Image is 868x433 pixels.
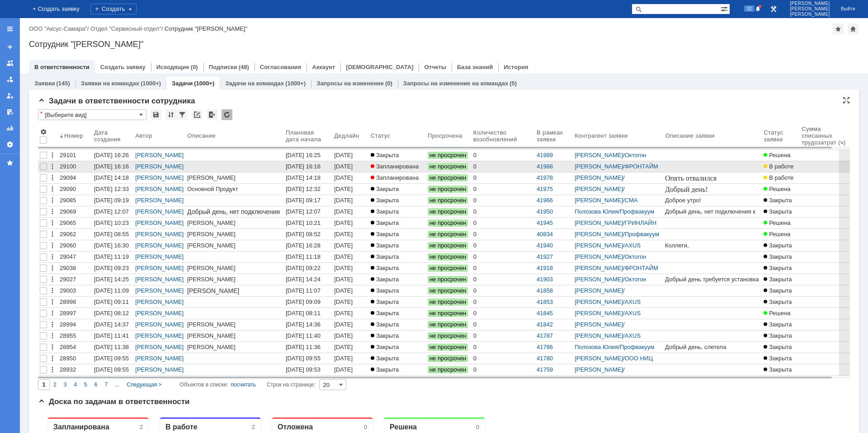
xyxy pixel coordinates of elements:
div: [DATE] 08:52 [286,231,321,237]
a: не просрочен [426,218,472,228]
a: 29090 [58,184,92,195]
a: Решена [762,229,800,240]
span: Закрыта [371,231,399,237]
a: [PERSON_NAME] [135,231,184,237]
a: IP-телефония [24,219,67,226]
a: не просрочен [426,263,472,274]
a: 0 [472,240,535,251]
a: Закрыта [762,263,800,274]
a: Исходящие [156,64,189,70]
div: 0 [473,174,533,182]
a: [DATE] 09:22 [284,263,332,274]
a: 29085 [58,195,92,206]
a: 0 [472,150,535,161]
a: Задача: 29094 [17,42,60,50]
a: 0 [472,251,535,262]
a: 0 [472,172,535,183]
div: Статус заявки [764,129,791,143]
div: [DATE] 16:28 [334,242,354,256]
span: не просрочен [428,231,468,238]
a: Создать заявку [3,40,17,54]
a: не просрочен [426,184,472,195]
div: [DATE] 09:23 [334,265,354,279]
a: [PERSON_NAME] [135,186,184,192]
span: Закрыта [764,242,792,249]
th: Статус [369,124,426,150]
div: 29100 [60,163,90,170]
div: Плановая дата начала [286,129,323,143]
a: не просрочен [426,172,472,183]
a: [DATE] 11:19 [92,251,133,262]
div: [DATE] 14:18 [94,174,129,181]
a: [PERSON_NAME] [135,265,184,271]
th: Количество возобновлений [472,124,535,150]
a: не просрочен [426,229,472,240]
span: Запланирована [371,163,419,170]
a: Перейти в интерфейс администратора [768,4,779,14]
th: Дедлайн [332,124,369,150]
a: [URL][DOMAIN_NAME] [19,151,86,158]
span: Закрыта [371,219,399,226]
th: Контрагент заявки [573,124,663,150]
a: Решена [762,150,800,161]
a: 29038 [58,263,92,274]
span: не просрочен [428,242,468,249]
a: [DATE] 16:26 [332,150,369,161]
div: [DATE] 14:18 [286,174,321,181]
a: [DATE] 16:16 [332,161,369,172]
div: 0 [473,219,533,227]
a: ФРОНТАЙМ [625,265,658,271]
div: Номер [64,132,83,139]
div: Сделать домашней страницей [848,23,859,34]
div: 29062 [60,231,90,238]
div: Дедлайн [334,132,359,139]
a: СМА [625,197,638,204]
th: Плановая дата начала [284,124,332,150]
a: 41989 [537,152,553,158]
a: Задачи на командах [225,80,284,87]
a: [PERSON_NAME] [575,231,623,237]
a: Аккаунт [312,64,335,70]
div: 0 [473,163,533,170]
div: 29069 [60,208,90,215]
span: Закрыта [764,253,792,260]
a: [DATE] 10:23 [332,218,369,228]
a: [PERSON_NAME] [135,197,184,204]
div: [DATE] 08:55 [94,231,129,237]
a: не просрочен [426,161,472,172]
div: [DATE] 09:17 [286,197,321,204]
span: не просрочен [428,197,468,204]
div: 29090 [60,186,90,193]
div: [DATE] 08:52 [334,231,354,245]
a: [PERSON_NAME] [575,197,623,204]
div: 29038 [60,265,90,272]
div: Скопировать ссылку на список [192,109,203,120]
span: Закрыта [371,197,399,204]
span: Закрыта [764,208,792,215]
a: [DATE] 12:33 [332,184,369,195]
a: 29100 [58,161,92,172]
a: 41945 [537,219,553,226]
a: [URL][DOMAIN_NAME] [26,142,93,149]
div: [DATE] 12:07 [334,208,354,222]
div: Экспорт списка [207,109,217,120]
span: Закрыта [764,197,792,204]
a: Профвакуум [620,208,654,215]
img: logo [11,5,18,13]
div: 0 [473,208,533,215]
th: Автор [133,124,185,150]
div: 0 [473,242,533,249]
a: Решена [762,218,800,228]
a: ГРИНЛАЙН [625,219,656,226]
div: Дата создания [94,129,124,143]
a: Настройки [3,137,17,152]
div: [DATE] 12:33 [94,186,129,192]
a: 0 [472,206,535,217]
div: [DATE] 16:26 [94,152,129,158]
div: 29060 [60,242,90,249]
a: [DATE] 16:30 [92,240,133,251]
a: [DATE] 12:32 [284,184,332,195]
a: [PERSON_NAME] [135,242,184,249]
a: Закрыта [369,184,426,195]
div: 29085 [60,197,90,204]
